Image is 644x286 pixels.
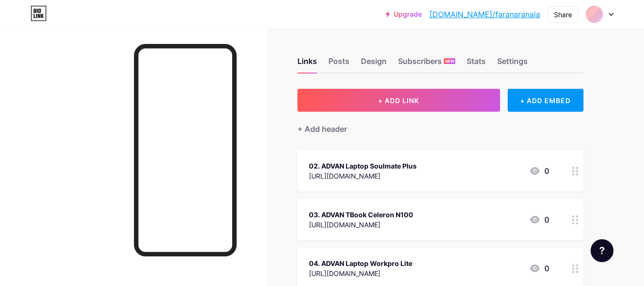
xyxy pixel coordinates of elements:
[378,96,419,105] span: + ADD LINK
[386,11,422,18] a: Upgrade
[309,210,413,220] div: 03. ADVAN TBook Celeron N100
[297,123,347,135] div: + Add header
[497,55,528,73] div: Settings
[309,220,413,230] div: [URL][DOMAIN_NAME]
[529,165,549,177] div: 0
[554,10,572,20] div: Share
[297,55,317,73] div: Links
[445,58,454,64] span: NEW
[529,214,549,225] div: 0
[361,55,387,73] div: Design
[529,263,549,274] div: 0
[309,268,412,278] div: [URL][DOMAIN_NAME]
[309,258,412,268] div: 04. ADVAN Laptop Workpro Lite
[297,89,500,112] button: + ADD LINK
[467,55,486,73] div: Stats
[309,171,417,181] div: [URL][DOMAIN_NAME]
[328,55,349,73] div: Posts
[309,161,417,171] div: 02. ADVAN Laptop Soulmate Plus
[398,55,455,73] div: Subscribers
[508,89,583,112] div: + ADD EMBED
[429,9,540,20] a: [DOMAIN_NAME]/faranaranala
